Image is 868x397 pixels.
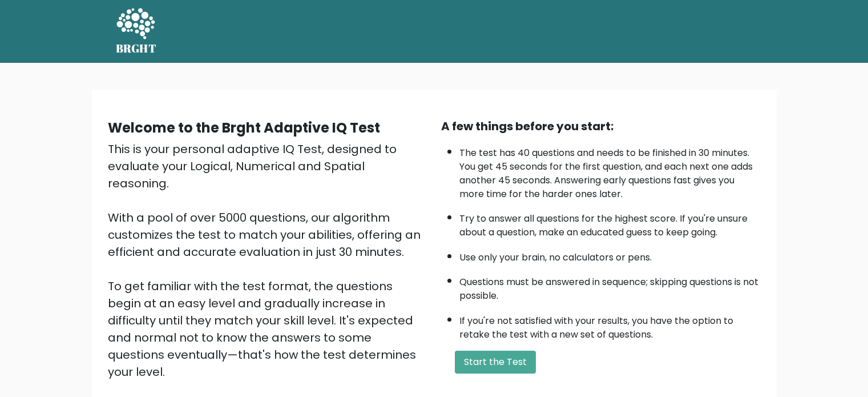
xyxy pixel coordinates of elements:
a: BRGHT [116,5,157,58]
li: The test has 40 questions and needs to be finished in 30 minutes. You get 45 seconds for the firs... [459,141,761,201]
h5: BRGHT [116,42,157,55]
li: Use only your brain, no calculators or pens. [459,245,761,264]
li: If you're not satisfied with your results, you have the option to retake the test with a new set ... [459,308,761,342]
div: A few things before you start: [441,118,761,135]
button: Start the Test [455,351,536,374]
b: Welcome to the Brght Adaptive IQ Test [108,118,380,137]
li: Try to answer all questions for the highest score. If you're unsure about a question, make an edu... [459,206,761,239]
li: Questions must be answered in sequence; skipping questions is not possible. [459,270,761,303]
